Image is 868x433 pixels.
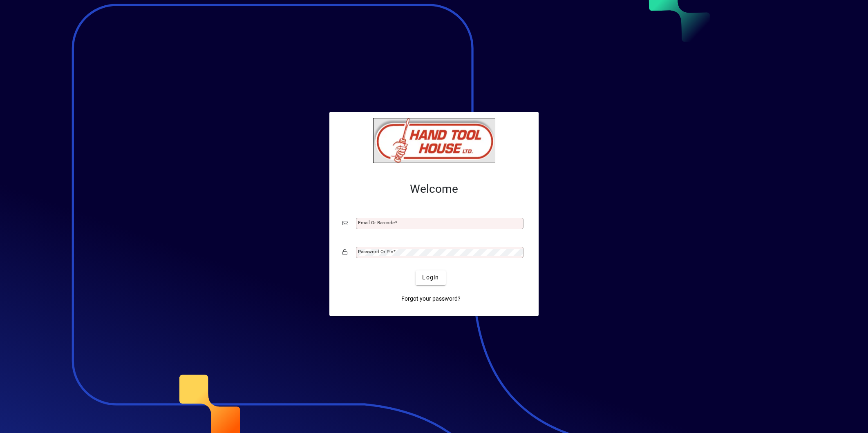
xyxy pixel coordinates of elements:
mat-label: Password or Pin [358,249,393,254]
h2: Welcome [342,182,526,196]
span: Login [422,273,439,282]
mat-label: Email or Barcode [358,220,395,225]
span: Forgot your password? [401,295,461,303]
button: Login [416,270,445,285]
a: Forgot your password? [398,292,464,306]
